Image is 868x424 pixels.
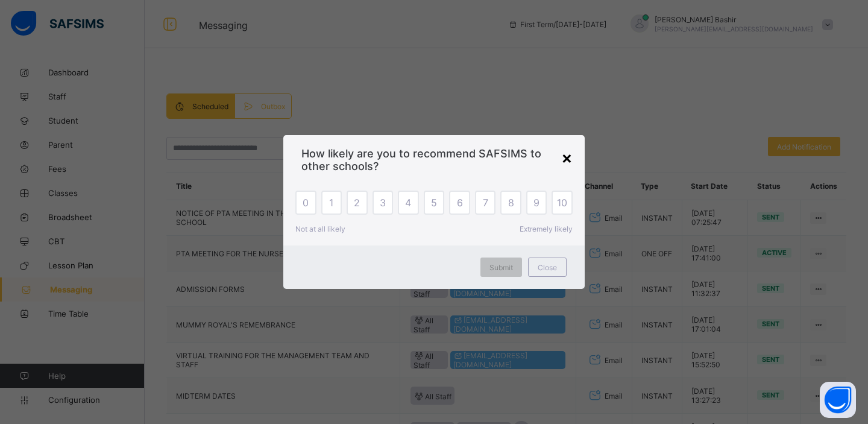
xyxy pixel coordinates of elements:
span: 1 [329,197,333,209]
span: 10 [557,197,567,209]
span: 9 [533,197,539,209]
span: 5 [431,197,437,209]
span: How likely are you to recommend SAFSIMS to other schools? [301,147,567,172]
button: Open asap [820,382,856,418]
span: 8 [508,197,514,209]
div: 0 [295,191,316,215]
span: 2 [354,197,360,209]
span: 3 [380,197,386,209]
span: 6 [457,197,463,209]
span: Close [538,263,557,272]
div: × [561,147,573,168]
span: Not at all likely [295,224,345,233]
span: Submit [489,263,513,272]
span: 4 [405,197,411,209]
span: Extremely likely [520,224,573,233]
span: 7 [483,197,488,209]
